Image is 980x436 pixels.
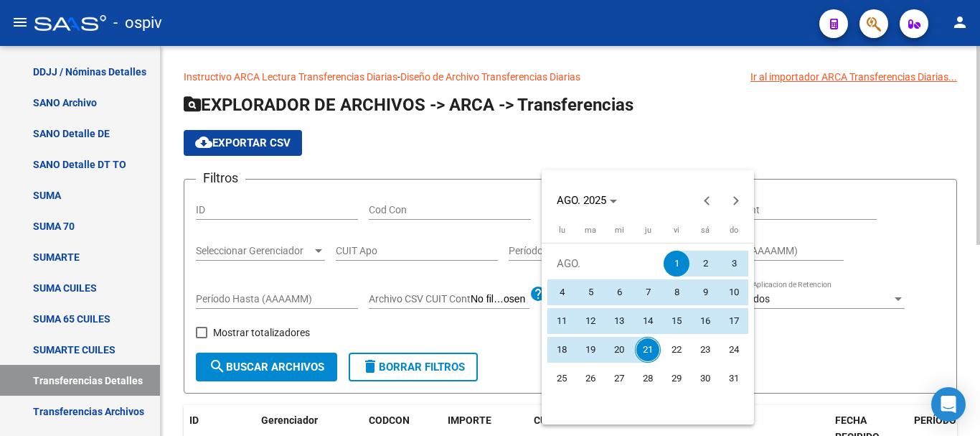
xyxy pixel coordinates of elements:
[720,307,748,335] button: 17 de agosto de 2025
[606,308,632,334] span: 13
[633,335,662,364] button: 21 de agosto de 2025
[633,278,662,307] button: 7 de agosto de 2025
[664,308,689,334] span: 15
[722,186,750,215] button: Next month
[547,307,576,335] button: 11 de agosto de 2025
[549,308,575,334] span: 11
[635,308,661,334] span: 14
[547,249,662,278] td: AGO.
[578,308,603,334] span: 12
[691,249,720,278] button: 2 de agosto de 2025
[605,278,633,307] button: 6 de agosto de 2025
[692,279,718,305] span: 9
[730,226,738,235] span: do
[691,335,720,364] button: 23 de agosto de 2025
[606,366,632,391] span: 27
[692,366,718,391] span: 30
[576,364,605,393] button: 26 de agosto de 2025
[720,335,748,364] button: 24 de agosto de 2025
[692,308,718,334] span: 16
[615,226,624,235] span: mi
[931,387,966,422] div: Open Intercom Messenger
[557,194,606,207] span: AGO. 2025
[547,335,576,364] button: 18 de agosto de 2025
[549,337,575,363] span: 18
[605,364,633,393] button: 27 de agosto de 2025
[721,308,747,334] span: 17
[635,366,661,391] span: 28
[691,278,720,307] button: 9 de agosto de 2025
[578,337,603,363] span: 19
[547,278,576,307] button: 4 de agosto de 2025
[720,278,748,307] button: 10 de agosto de 2025
[576,307,605,335] button: 12 de agosto de 2025
[635,337,661,363] span: 21
[692,337,718,363] span: 23
[674,226,679,235] span: vi
[662,307,691,335] button: 15 de agosto de 2025
[633,364,662,393] button: 28 de agosto de 2025
[633,307,662,335] button: 14 de agosto de 2025
[551,187,623,213] button: Choose month and year
[578,279,603,305] span: 5
[662,249,691,278] button: 1 de agosto de 2025
[721,251,747,277] span: 3
[662,364,691,393] button: 29 de agosto de 2025
[559,226,565,235] span: lu
[720,249,748,278] button: 3 de agosto de 2025
[549,279,575,305] span: 4
[645,226,651,235] span: ju
[605,307,633,335] button: 13 de agosto de 2025
[721,279,747,305] span: 10
[721,337,747,363] span: 24
[549,366,575,391] span: 25
[664,337,689,363] span: 22
[576,335,605,364] button: 19 de agosto de 2025
[578,366,603,391] span: 26
[692,251,718,277] span: 2
[691,364,720,393] button: 30 de agosto de 2025
[635,279,661,305] span: 7
[606,279,632,305] span: 6
[664,366,689,391] span: 29
[606,337,632,363] span: 20
[691,307,720,335] button: 16 de agosto de 2025
[547,364,576,393] button: 25 de agosto de 2025
[664,251,689,277] span: 1
[585,226,596,235] span: ma
[605,335,633,364] button: 20 de agosto de 2025
[720,364,748,393] button: 31 de agosto de 2025
[693,186,722,215] button: Previous month
[662,335,691,364] button: 22 de agosto de 2025
[701,226,710,235] span: sá
[721,366,747,391] span: 31
[664,279,689,305] span: 8
[576,278,605,307] button: 5 de agosto de 2025
[662,278,691,307] button: 8 de agosto de 2025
